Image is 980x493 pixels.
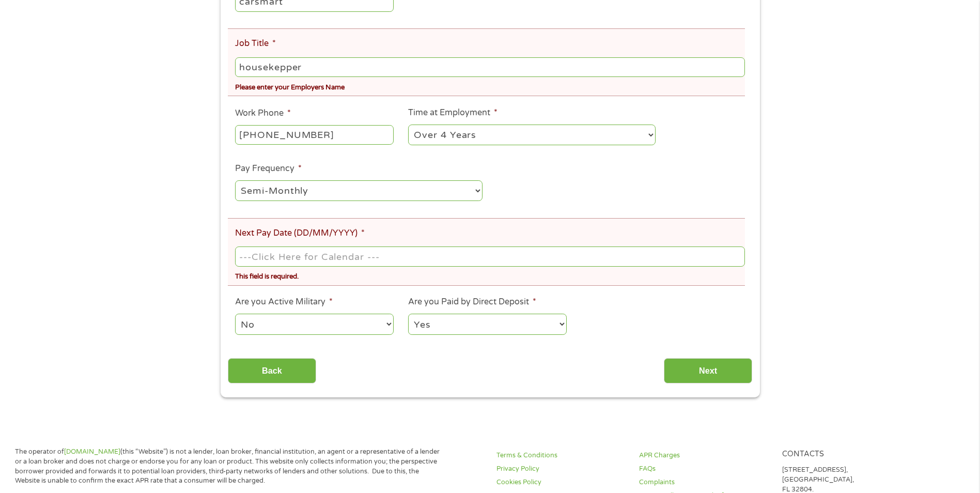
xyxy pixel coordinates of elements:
[235,108,291,119] label: Work Phone
[235,57,744,77] input: Cashier
[496,464,627,474] a: Privacy Policy
[235,125,393,145] input: (231) 754-4010
[235,228,365,239] label: Next Pay Date (DD/MM/YYYY)
[235,246,744,266] input: ---Click Here for Calendar ---
[639,464,769,474] a: FAQs
[664,358,752,383] input: Next
[235,38,276,49] label: Job Title
[235,79,744,93] div: Please enter your Employers Name
[228,358,316,383] input: Back
[496,477,627,487] a: Cookies Policy
[496,451,627,460] a: Terms & Conditions
[15,447,444,486] p: The operator of (this “Website”) is not a lender, loan broker, financial institution, an agent or...
[639,451,769,460] a: APR Charges
[235,268,744,282] div: This field is required.
[408,297,536,307] label: Are you Paid by Direct Deposit
[235,297,333,307] label: Are you Active Military
[235,163,302,174] label: Pay Frequency
[782,450,912,459] h4: Contacts
[64,448,120,456] a: [DOMAIN_NAME]
[408,107,497,118] label: Time at Employment
[639,477,769,487] a: Complaints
